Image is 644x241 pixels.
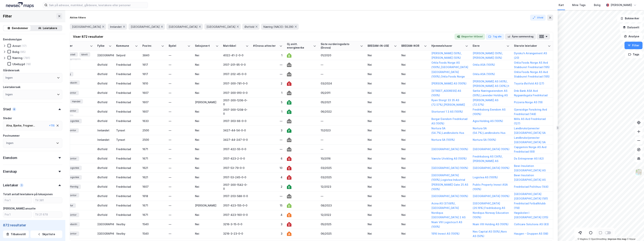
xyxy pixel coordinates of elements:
div: Innlandet [97,138,112,142]
div: 3107-423-2-0-0 [223,157,249,160]
input: Fra 1 [3,212,32,217]
button: Åpne sammendrag [505,34,536,40]
div: — [169,166,190,170]
div: 1 [253,110,282,114]
div: Nei [401,203,427,207]
div: Fredrikstad [116,81,138,85]
div: Nei [368,185,397,189]
div: Nei [368,72,397,76]
div: Nei [401,175,427,179]
div: 1617 [142,63,164,67]
span: Industri [68,81,77,85]
div: 3 [253,232,282,236]
div: Sted [3,107,11,111]
input: Fra 1 [3,197,32,203]
div: Nei [401,100,427,104]
div: Aktive filtere [70,16,86,19]
div: Østfold [97,63,112,67]
div: Nei [368,175,397,179]
div: — [321,63,363,67]
div: 05/2011 [321,91,363,95]
div: Nei [368,222,397,226]
img: logo.a4113a55bc3d86da70a041830d287a7e.svg [6,2,34,8]
div: Steder [3,116,12,120]
a: OpenStreetMap [589,238,607,240]
div: — [169,81,190,85]
div: Frogner ... [23,123,35,128]
div: Østfold [97,175,112,179]
div: Nei [195,72,219,76]
div: Postnummer [3,133,20,138]
div: — [169,91,190,95]
div: Leietakersøk [3,85,20,89]
span: Kontor [68,109,76,113]
div: 1 [20,183,23,187]
div: 03/2025 [321,166,363,170]
div: Bolig [12,50,19,54]
div: Østfold [97,147,112,151]
div: 1671 [142,147,164,151]
div: 06/2022 [321,110,363,114]
div: 3840 [142,53,164,57]
span: Næring (NACE): 56.290 [263,25,293,29]
div: — [253,138,282,142]
div: — [169,63,190,67]
span: Kontor [69,232,77,236]
div: 1618 [142,194,164,198]
div: Nei [401,119,427,123]
div: Leietaker [3,183,18,188]
div: Nei [195,194,219,198]
div: Nei [368,63,397,67]
div: Nei [401,128,427,132]
div: Nei [368,166,397,170]
div: Filter [3,13,12,19]
div: 3427-44-247-0-0 [223,138,249,142]
div: # Enova attester [253,44,278,48]
div: Østfold [97,100,112,104]
div: — [253,147,282,151]
span: Industri [68,222,77,226]
div: Østfold [97,203,112,207]
div: Kontrollprogram for chat [625,223,644,241]
div: 1633 [142,119,164,123]
div: 3107-300-781-0-0 [223,81,249,85]
div: — [169,147,190,151]
div: 3107-201-95-0-0 [223,63,249,67]
div: Eiendomstype [3,37,22,42]
div: 2500 [142,128,164,132]
div: Største leietaker [514,44,546,48]
div: 1621 [142,166,164,170]
button: Analyse [621,33,642,40]
button: Eksporter til Excel [454,34,485,40]
div: Østfold [97,91,112,95]
a: Mapbox [578,238,588,240]
div: — [169,100,190,104]
div: — [169,213,190,217]
div: 3107-53-245-0-0 [223,175,249,179]
div: — [253,194,282,198]
div: Nei [195,138,219,142]
div: Fredrikstad [116,213,138,217]
div: Fredrikstad [116,100,138,104]
div: Fredrikstad [116,72,138,76]
div: 1621 [142,175,164,179]
div: Gj.snitt. energimerke [287,42,312,49]
div: (781) [23,56,30,60]
span: [GEOGRAPHIC_DATA] [131,25,160,29]
div: Nei [368,194,397,198]
div: 1540 [142,222,164,226]
div: Seksjonert [195,44,214,48]
div: 1607 [142,100,164,104]
div: Gårdeiersøk [3,68,20,73]
div: Nei [368,91,397,95]
div: + 116 [49,123,55,128]
div: (18) [26,62,31,66]
div: Østfold [97,72,112,76]
div: Nei [368,119,397,123]
div: 3107-300-1206-0-0 [223,98,249,106]
div: Nei [195,110,219,114]
span: Kontor [69,213,77,217]
div: Nei [368,147,397,151]
div: 3107-423-160-0-0 [223,213,249,217]
a: Improve this map [608,238,626,240]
